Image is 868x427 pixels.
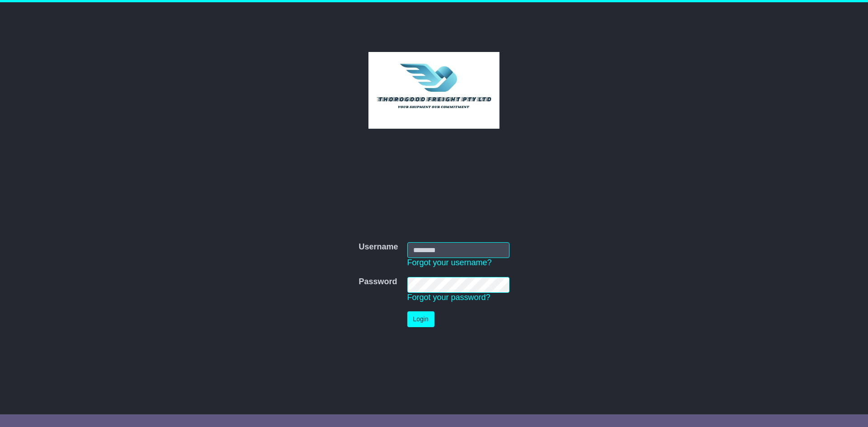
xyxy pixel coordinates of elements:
[407,258,492,267] a: Forgot your username?
[359,242,398,252] label: Username
[407,311,434,327] button: Login
[407,293,491,302] a: Forgot your password?
[368,52,500,129] img: Thorogood Freight Pty Ltd
[359,277,397,287] label: Password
